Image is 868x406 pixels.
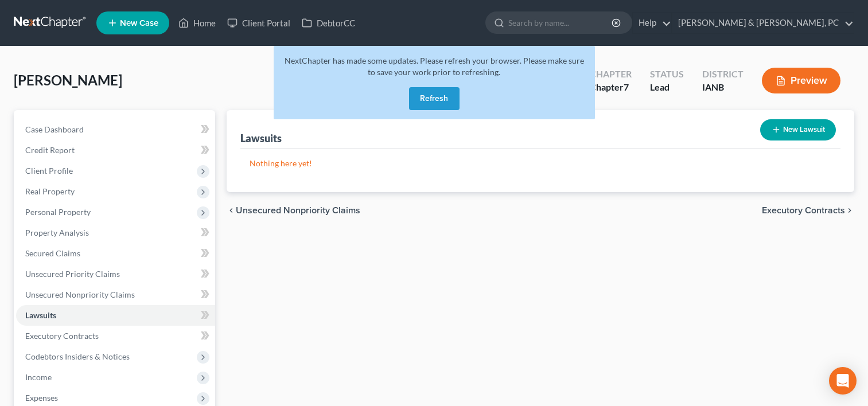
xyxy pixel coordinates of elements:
a: Secured Claims [16,243,215,264]
a: Executory Contracts [16,326,215,346]
div: IANB [702,81,744,94]
span: Credit Report [25,145,75,155]
span: Expenses [25,393,58,403]
a: Unsecured Priority Claims [16,264,215,284]
a: Unsecured Nonpriority Claims [16,284,215,305]
span: Real Property [25,186,75,196]
p: Nothing here yet! [250,158,831,169]
div: Lawsuits [240,131,282,145]
div: Chapter [590,81,632,94]
span: Personal Property [25,207,91,217]
span: Executory Contracts [762,206,845,215]
button: Executory Contracts chevron_right [762,206,854,215]
button: Preview [762,68,840,93]
button: Refresh [409,87,460,110]
span: NextChapter has made some updates. Please refresh your browser. Please make sure to save your wor... [285,56,584,77]
span: Lawsuits [25,310,56,320]
div: Open Intercom Messenger [829,367,857,395]
span: Unsecured Nonpriority Claims [25,290,135,299]
span: Case Dashboard [25,124,84,134]
i: chevron_right [845,206,854,215]
a: Credit Report [16,140,215,161]
a: Home [173,13,221,33]
i: chevron_left [227,206,236,215]
span: Income [25,372,52,382]
a: Property Analysis [16,222,215,243]
a: Help [633,13,671,33]
a: Case Dashboard [16,119,215,140]
div: Chapter [590,68,632,81]
span: Client Profile [25,166,73,175]
div: Status [650,68,684,81]
span: Unsecured Nonpriority Claims [236,206,360,215]
a: Client Portal [221,13,296,33]
span: Secured Claims [25,248,80,258]
a: DebtorCC [296,13,361,33]
div: District [702,68,744,81]
span: 7 [624,81,629,92]
input: Search by name... [508,12,613,33]
button: New Lawsuit [760,119,836,140]
div: Lead [650,81,684,94]
span: Unsecured Priority Claims [25,269,120,279]
button: chevron_left Unsecured Nonpriority Claims [227,206,360,215]
span: Codebtors Insiders & Notices [25,352,130,361]
span: Executory Contracts [25,331,99,341]
a: [PERSON_NAME] & [PERSON_NAME], PC [672,13,854,33]
span: New Case [120,19,158,28]
a: Lawsuits [16,305,215,326]
span: Property Analysis [25,228,89,237]
span: [PERSON_NAME] [14,72,122,88]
